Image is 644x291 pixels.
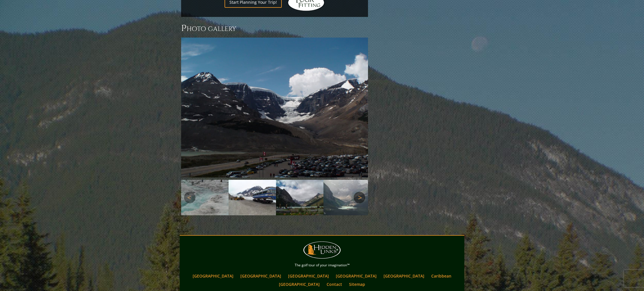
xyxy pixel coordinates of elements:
[237,272,284,280] a: [GEOGRAPHIC_DATA]
[285,272,332,280] a: [GEOGRAPHIC_DATA]
[333,272,379,280] a: [GEOGRAPHIC_DATA]
[381,272,427,280] a: [GEOGRAPHIC_DATA]
[324,280,345,288] a: Contact
[276,280,323,288] a: [GEOGRAPHIC_DATA]
[190,272,236,280] a: [GEOGRAPHIC_DATA]
[428,272,454,280] a: Caribbean
[354,192,365,203] a: Next
[184,192,195,203] a: Previous
[346,280,368,288] a: Sitemap
[181,23,368,34] h3: Photo Gallery
[181,262,463,268] p: The golf tour of your imagination™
